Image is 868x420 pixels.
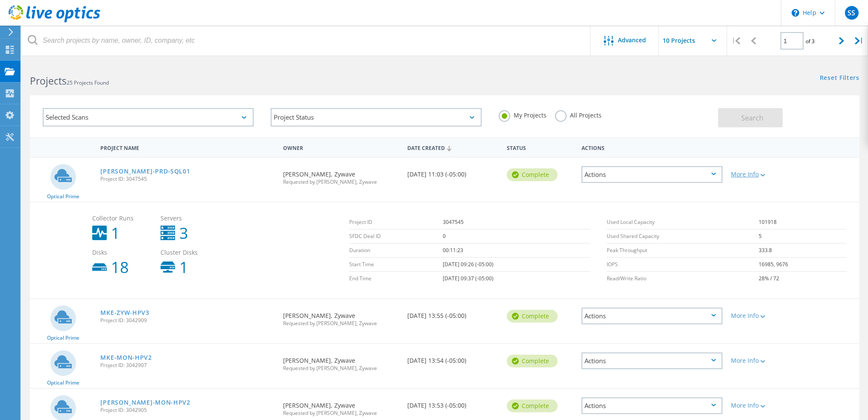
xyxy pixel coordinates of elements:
div: More Info [731,358,789,364]
span: Requested by [PERSON_NAME], Zywave [283,179,399,185]
span: Project ID: 3042905 [100,408,274,413]
span: Collector Runs [92,215,152,221]
div: Status [503,139,577,155]
td: IOPS [607,258,759,272]
svg: \n [792,9,799,17]
span: Project ID: 3047545 [100,176,274,182]
span: Optical Prime [47,380,79,385]
span: 25 Projects Found [67,79,109,86]
td: Used Shared Capacity [607,229,759,244]
span: Disks [92,250,152,256]
b: Projects [30,74,67,88]
span: Cluster Disks [161,250,220,256]
span: Requested by [PERSON_NAME], Zywave [283,411,399,416]
span: SS [848,9,855,16]
div: Actions [582,308,722,324]
td: 00:11:23 [443,244,589,258]
a: [PERSON_NAME]-MON-HPV2 [100,399,190,405]
div: Complete [507,310,558,323]
label: My Projects [499,110,547,118]
b: 3 [179,226,188,241]
div: | [727,26,745,56]
td: Used Local Capacity [607,215,759,229]
span: Advanced [618,37,646,43]
b: 1 [111,226,120,241]
div: Actions [582,166,722,183]
input: Search projects by name, owner, ID, company, etc [21,26,591,56]
div: [PERSON_NAME], Zywave [279,158,403,193]
button: Search [718,108,783,127]
td: Start Time [349,258,443,272]
div: Project Status [271,108,482,126]
div: [PERSON_NAME], Zywave [279,344,403,379]
div: [DATE] 13:54 (-05:00) [403,344,503,372]
div: More Info [731,171,789,177]
td: Duration [349,244,443,258]
span: Requested by [PERSON_NAME], Zywave [283,366,399,371]
label: All Projects [555,110,602,118]
a: [PERSON_NAME]-PRD-SQL01 [100,168,190,174]
td: Read/Write Ratio [607,272,759,286]
td: 0 [443,229,589,244]
div: Complete [507,168,558,181]
a: Live Optics Dashboard [9,18,100,24]
span: Optical Prime [47,194,79,199]
div: [DATE] 13:55 (-05:00) [403,299,503,327]
div: Actions [582,352,722,369]
div: Complete [507,355,558,367]
td: 333.8 [759,244,847,258]
div: [DATE] 13:53 (-05:00) [403,389,503,417]
div: Actions [582,397,722,414]
div: Complete [507,399,558,412]
div: More Info [731,402,789,408]
span: Search [741,113,763,123]
span: Optical Prime [47,335,79,341]
div: Actions [577,139,727,155]
a: MKE-ZYW-HPV3 [100,310,149,316]
td: 5 [759,229,847,244]
b: 1 [179,260,188,275]
td: 3047545 [443,215,589,229]
span: Project ID: 3042909 [100,318,274,323]
td: Peak Throughput [607,244,759,258]
div: Project Name [96,139,278,155]
span: Servers [161,215,220,221]
a: MKE-MON-HPV2 [100,355,152,361]
td: 101918 [759,215,847,229]
div: Date Created [403,139,503,156]
div: Selected Scans [43,108,254,126]
div: [PERSON_NAME], Zywave [279,299,403,335]
div: More Info [731,313,789,319]
td: 28% / 72 [759,272,847,286]
td: SFDC Deal ID [349,229,443,244]
td: [DATE] 09:37 (-05:00) [443,272,589,286]
a: Reset Filters [820,75,859,82]
td: End Time [349,272,443,286]
td: 16985, 9676 [759,258,847,272]
span: Requested by [PERSON_NAME], Zywave [283,321,399,326]
div: [DATE] 11:03 (-05:00) [403,158,503,186]
div: Owner [279,139,403,155]
b: 18 [111,260,129,275]
span: of 3 [806,38,815,45]
td: [DATE] 09:26 (-05:00) [443,258,589,272]
td: Project ID [349,215,443,229]
span: Project ID: 3042907 [100,363,274,368]
div: | [850,26,868,56]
